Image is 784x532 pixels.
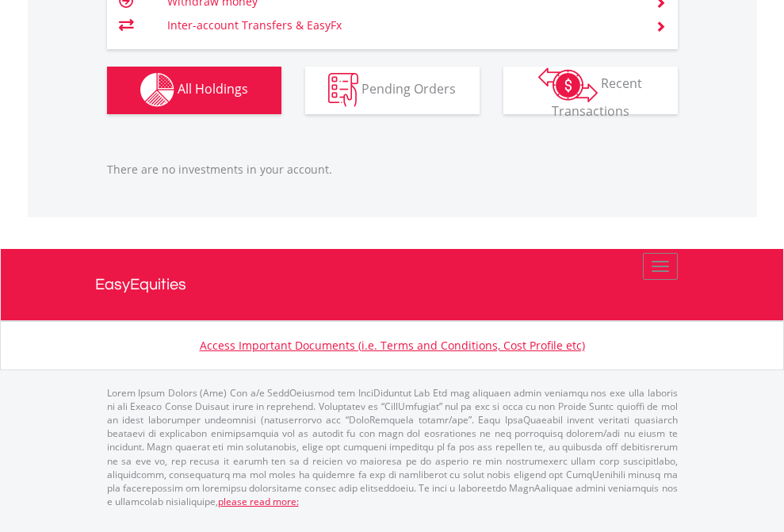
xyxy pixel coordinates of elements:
img: pending_instructions-wht.png [328,73,358,107]
a: please read more: [218,495,299,508]
p: Lorem Ipsum Dolors (Ame) Con a/e SeddOeiusmod tem InciDiduntut Lab Etd mag aliquaen admin veniamq... [107,386,678,508]
td: Inter-account Transfers & EasyFx [167,13,636,37]
a: EasyEquities [95,249,690,320]
img: holdings-wht.png [140,73,174,107]
button: Recent Transactions [503,67,678,114]
span: All Holdings [178,80,248,98]
p: There are no investments in your account. [107,162,678,178]
a: Access Important Documents (i.e. Terms and Conditions, Cost Profile etc) [200,338,585,353]
button: All Holdings [107,67,281,114]
img: transactions-zar-wht.png [538,67,598,102]
span: Recent Transactions [552,75,643,120]
button: Pending Orders [305,67,480,114]
span: Pending Orders [361,80,456,98]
